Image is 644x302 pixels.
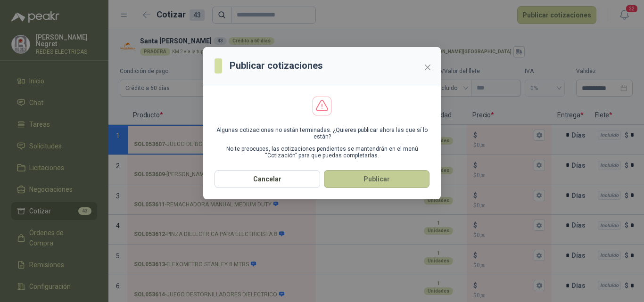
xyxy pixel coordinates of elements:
[424,64,431,71] span: close
[420,60,435,75] button: Close
[215,127,429,140] p: Algunas cotizaciones no están terminadas. ¿Quieres publicar ahora las que sí lo están?
[324,170,429,188] button: Publicar
[215,170,320,188] button: Cancelar
[230,58,323,73] h3: Publicar cotizaciones
[215,146,429,159] p: No te preocupes, las cotizaciones pendientes se mantendrán en el menú “Cotización” para que pueda...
